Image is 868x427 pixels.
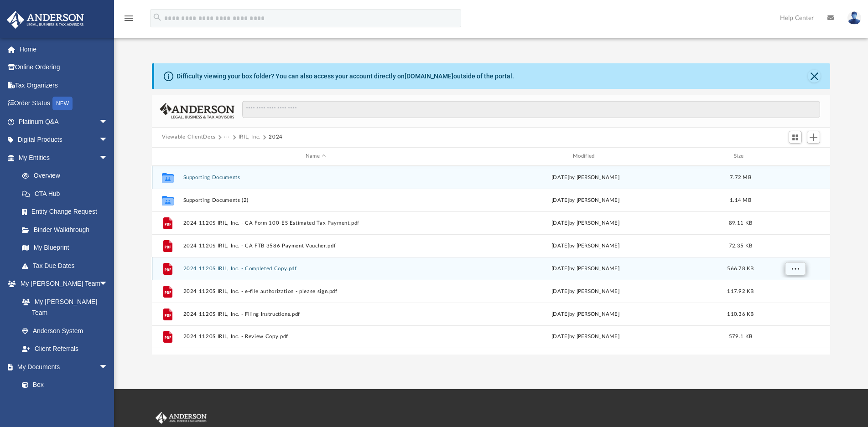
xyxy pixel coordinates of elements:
div: Modified [452,152,718,160]
a: Order StatusNEW [6,94,122,113]
button: 2024 1120S IRIL, Inc. - e-file authorization - please sign.pdf [183,288,448,294]
div: [DATE] by [PERSON_NAME] [452,242,718,250]
button: 2024 1120S IRIL, Inc. - CA Form 100-ES Estimated Tax Payment.pdf [183,220,448,226]
a: CTA Hub [13,185,122,203]
span: arrow_drop_down [99,113,117,131]
span: 89.11 KB [729,220,752,225]
img: User Pic [847,11,861,25]
a: Tax Due Dates [13,257,122,275]
span: 117.92 KB [727,288,754,293]
div: NEW [52,97,73,110]
div: [DATE] by [PERSON_NAME] [452,219,718,227]
div: Size [722,152,759,160]
a: Anderson System [13,322,117,340]
img: Anderson Advisors Platinum Portal [154,412,208,424]
button: Add [807,131,821,144]
span: 566.78 KB [727,266,754,271]
a: Entity Change Request [13,203,122,221]
a: Meeting Minutes [13,394,117,412]
div: grid [152,166,831,355]
a: My [PERSON_NAME] Team [13,293,113,322]
a: Tax Organizers [6,76,122,94]
a: My Blueprint [13,239,117,257]
a: Client Referrals [13,340,117,358]
span: 110.36 KB [727,311,754,316]
span: 1.14 MB [730,197,751,202]
i: menu [123,13,134,24]
a: Digital Productsarrow_drop_down [6,131,122,149]
a: My [PERSON_NAME] Teamarrow_drop_down [6,275,117,293]
button: 2024 1120S IRIL, Inc. - Review Copy.pdf [183,334,448,340]
a: Platinum Q&Aarrow_drop_down [6,113,122,131]
input: Search files and folders [242,101,820,118]
div: [DATE] by [PERSON_NAME] [452,196,718,204]
span: 7.72 MB [730,175,751,180]
div: [DATE] by [PERSON_NAME] [452,264,718,273]
a: Binder Walkthrough [13,221,122,239]
button: 2024 1120S IRIL, Inc. - Filing Instructions.pdf [183,311,448,317]
div: [DATE] by [PERSON_NAME] [452,333,718,341]
a: Overview [13,167,122,185]
button: Supporting Documents (2) [183,197,448,203]
button: 2024 [269,133,283,141]
span: 579.1 KB [729,334,752,339]
a: My Entitiesarrow_drop_down [6,149,122,167]
span: 72.35 KB [729,243,752,248]
button: 2024 1120S IRIL, Inc. - Completed Copy.pdf [183,266,448,272]
img: Anderson Advisors Platinum Portal [4,11,87,29]
div: id [763,152,826,160]
a: menu [123,17,134,24]
button: ··· [224,133,230,141]
a: [DOMAIN_NAME] [405,72,453,80]
a: Home [6,40,122,58]
div: id [156,152,178,160]
button: IRIL, Inc. [239,133,261,141]
span: arrow_drop_down [99,131,117,149]
div: [DATE] by [PERSON_NAME] [452,173,718,181]
span: arrow_drop_down [99,358,117,376]
div: [DATE] by [PERSON_NAME] [452,310,718,318]
i: search [152,12,162,22]
button: Switch to Grid View [789,131,802,144]
span: arrow_drop_down [99,275,117,293]
div: Difficulty viewing your box folder? You can also access your account directly on outside of the p... [177,72,514,81]
div: [DATE] by [PERSON_NAME] [452,287,718,295]
button: More options [785,262,806,275]
button: 2024 1120S IRIL, Inc. - CA FTB 3586 Payment Voucher.pdf [183,243,448,249]
div: Name [182,152,448,160]
a: Online Ordering [6,58,122,77]
a: Box [13,376,113,394]
a: My Documentsarrow_drop_down [6,358,117,376]
button: Viewable-ClientDocs [162,133,216,141]
button: Close [808,70,821,82]
span: arrow_drop_down [99,149,117,167]
button: Supporting Documents [183,175,448,180]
